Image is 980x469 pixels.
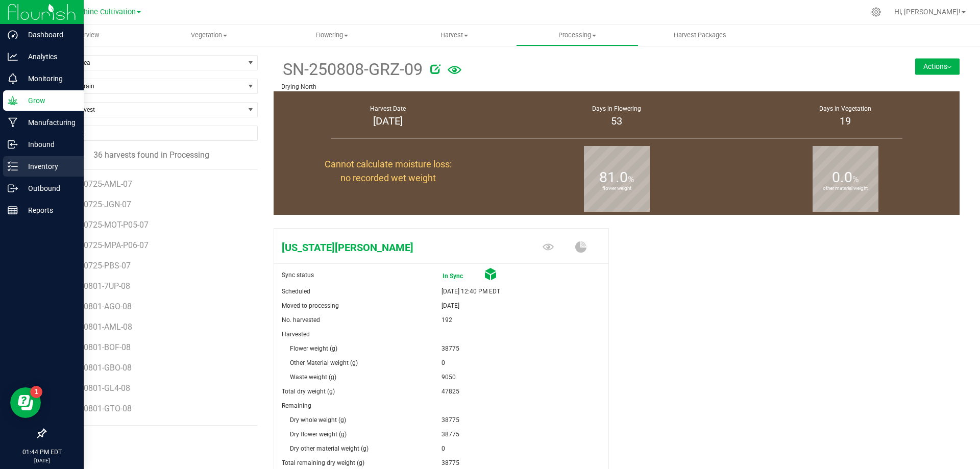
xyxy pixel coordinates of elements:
[639,24,762,46] a: Harvest Packages
[62,383,130,393] span: SN-250801-GL4-08
[18,138,79,151] p: Inbound
[8,52,18,62] inline-svg: Analytics
[45,79,244,93] span: Filter by Strain
[244,56,257,70] span: select
[660,31,740,40] span: Harvest Packages
[739,141,952,215] group-info-box: Other Material weight %
[281,141,495,215] group-info-box: Moisture loss %
[510,141,723,215] group-info-box: Flower weight %
[18,116,79,129] p: Manufacturing
[18,94,79,107] p: Grow
[286,104,489,113] div: Harvest Date
[442,299,459,313] span: [DATE]
[290,431,347,438] span: Dry flower weight (g)
[286,113,489,129] div: [DATE]
[870,7,883,17] div: Manage settings
[18,182,79,194] p: Outbound
[18,29,79,41] p: Dashboard
[739,91,952,141] group-info-box: Days in vegetation
[515,104,718,113] div: Days in Flowering
[45,126,257,140] input: NO DATA FOUND
[510,91,723,141] group-info-box: Days in flowering
[442,384,459,399] span: 47825
[281,82,838,91] p: Drying North
[325,159,452,183] span: Cannot calculate moisture loss: no recorded wet weight
[442,268,484,284] span: In Sync
[516,24,639,46] a: Processing
[282,316,320,324] span: No. harvested
[282,388,335,395] span: Total dry weight (g)
[45,103,244,117] span: Find a Harvest
[290,374,336,381] span: Waste weight (g)
[484,268,497,284] span: Cured
[894,8,961,16] span: Hi, [PERSON_NAME]!
[393,24,516,46] a: Harvest
[442,413,459,427] span: 38775
[394,31,516,40] span: Harvest
[24,24,148,46] a: Overview
[45,56,244,70] span: Filter by area
[148,24,271,46] a: Vegetation
[62,302,132,311] span: SN-250801-AGO-08
[442,313,452,327] span: 192
[744,104,947,113] div: Days in Vegetation
[442,284,500,299] span: [DATE] 12:40 PM EDT
[30,386,42,398] iframe: Resource center unread badge
[5,448,79,457] p: 01:44 PM EDT
[515,113,718,129] div: 53
[8,161,18,171] inline-svg: Inventory
[813,143,878,234] b: other material weight
[290,445,369,452] span: Dry other material weight (g)
[281,91,495,141] group-info-box: Harvest Date
[8,95,18,106] inline-svg: Grow
[148,31,270,40] span: Vegetation
[271,31,393,40] span: Flowering
[282,402,311,409] span: Remaining
[8,73,18,84] inline-svg: Monitoring
[274,240,497,255] span: Georgia Smallz
[442,356,445,370] span: 0
[442,341,459,356] span: 38775
[62,424,149,434] span: SN-250801-MOT-P05-08
[62,281,130,291] span: SN-250801-7UP-08
[62,220,149,230] span: SN-250725-MOT-P05-07
[62,342,131,352] span: SN-250801-BOF-08
[282,459,364,466] span: Total remaining dry weight (g)
[5,457,79,464] p: [DATE]
[281,57,423,82] span: SN-250808-GRZ-09
[282,288,310,295] span: Scheduled
[62,363,132,373] span: SN-250801-GBO-08
[62,240,149,250] span: SN-250725-MPA-P06-07
[270,24,393,46] a: Flowering
[282,271,314,279] span: Sync status
[517,31,639,40] span: Processing
[18,51,79,63] p: Analytics
[62,261,131,270] span: SN-250725-PBS-07
[290,345,337,352] span: Flower weight (g)
[62,404,132,413] span: SN-250801-GTO-08
[62,322,132,332] span: SN-250801-AML-08
[442,370,456,384] span: 9050
[62,179,132,189] span: SN-250725-AML-07
[8,205,18,215] inline-svg: Reports
[442,441,445,456] span: 0
[18,160,79,172] p: Inventory
[8,30,18,40] inline-svg: Dashboard
[915,58,960,75] button: Actions
[8,117,18,128] inline-svg: Manufacturing
[18,204,79,216] p: Reports
[8,139,18,150] inline-svg: Inbound
[744,113,947,129] div: 19
[59,31,113,40] span: Overview
[584,143,650,234] b: flower weight
[62,200,131,209] span: SN-250725-JGN-07
[290,416,346,424] span: Dry whole weight (g)
[442,427,459,441] span: 38775
[10,387,41,418] iframe: Resource center
[18,72,79,85] p: Monitoring
[282,302,339,309] span: Moved to processing
[45,149,258,161] div: 36 harvests found in Processing
[290,359,358,366] span: Other Material weight (g)
[67,8,136,16] span: Sunshine Cultivation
